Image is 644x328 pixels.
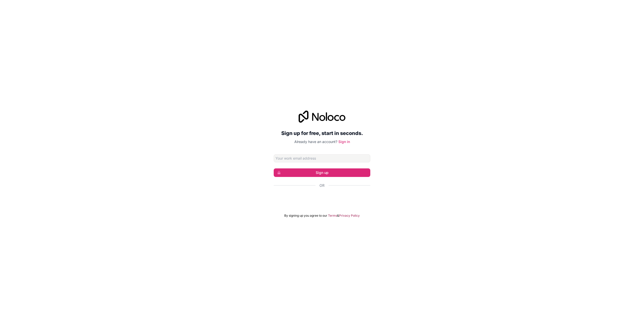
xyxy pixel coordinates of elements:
a: Sign in [338,139,350,144]
button: Sign up [274,168,370,177]
h2: Sign up for free, start in seconds. [274,129,370,138]
iframe: To enrich screen reader interactions, please activate Accessibility in Grammarly extension settings [271,194,373,205]
span: Already have an account? [294,139,337,144]
span: By signing up you agree to our [284,214,327,218]
input: Email address [274,154,370,162]
a: Terms [328,214,337,218]
span: Or [319,183,325,188]
span: & [337,214,339,218]
a: Privacy Policy [339,214,360,218]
